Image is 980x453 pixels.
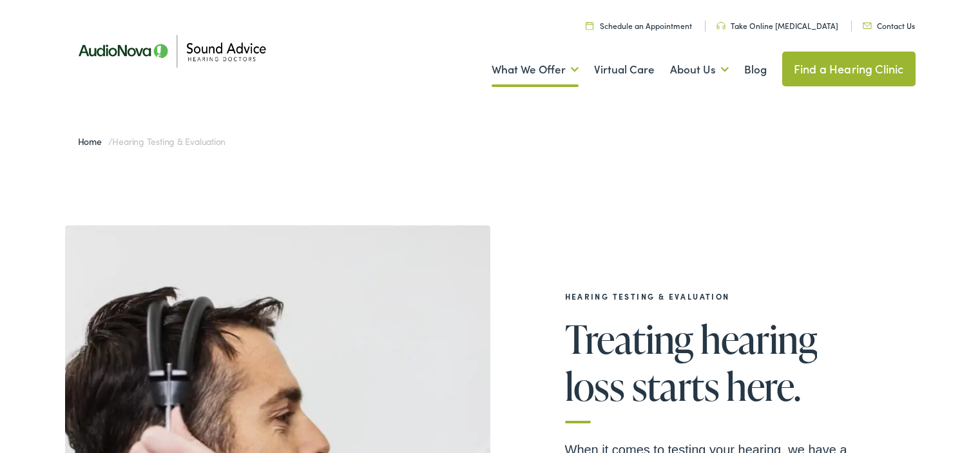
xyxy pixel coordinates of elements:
[565,292,874,301] h2: Hearing Testing & Evaluation
[700,318,817,360] span: hearing
[726,365,800,407] span: here.
[586,21,593,30] img: Calendar icon in a unique green color, symbolizing scheduling or date-related features.
[594,46,655,93] a: Virtual Care
[744,46,767,93] a: Blog
[782,52,916,86] a: Find a Hearing Clinic
[716,22,725,30] img: Headphone icon in a unique green color, suggesting audio-related services or features.
[78,135,226,148] span: /
[492,46,579,93] a: What We Offer
[632,365,719,407] span: starts
[863,23,872,29] img: Icon representing mail communication in a unique green color, indicative of contact or communicat...
[586,20,692,31] a: Schedule an Appointment
[670,46,729,93] a: About Us
[78,135,108,148] a: Home
[863,20,915,31] a: Contact Us
[112,135,226,148] span: Hearing Testing & Evaluation
[565,318,693,360] span: Treating
[565,365,625,407] span: loss
[716,20,838,31] a: Take Online [MEDICAL_DATA]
